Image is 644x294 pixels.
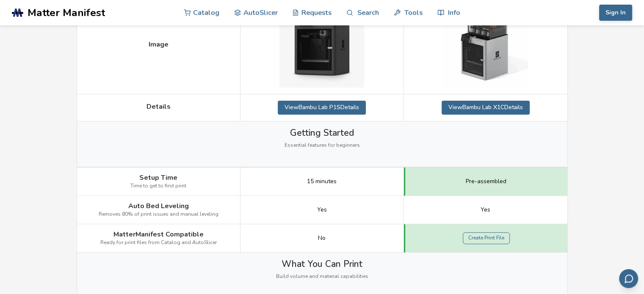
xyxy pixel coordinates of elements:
span: Time to get to first print [130,183,186,189]
span: Yes [317,206,327,213]
span: Yes [481,206,490,213]
span: Pre-assembled [466,178,506,185]
a: ViewBambu Lab X1CDetails [442,101,530,114]
span: No [318,235,326,242]
span: Getting Started [290,128,354,138]
span: Ready for print files from Catalog and AutoSlicer [100,240,217,246]
span: Details [146,103,171,110]
span: Setup Time [139,174,177,181]
span: Auto Bed Leveling [128,202,189,210]
img: Bambu Lab X1C [443,3,528,88]
span: Build volume and material capabilities [276,274,368,280]
span: Removes 80% of print issues and manual leveling [99,212,218,217]
button: Send feedback via email [619,269,638,288]
span: Matter Manifest [28,7,105,19]
span: Essential features for beginners [285,143,360,148]
span: What You Can Print [282,259,362,269]
img: Bambu Lab P1S [279,3,364,88]
span: 15 minutes [307,178,337,185]
span: MatterManifest Compatible [113,231,204,238]
button: Sign In [599,5,632,21]
a: Create Print File [463,232,510,244]
span: Image [149,41,169,48]
a: ViewBambu Lab P1SDetails [278,101,366,114]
